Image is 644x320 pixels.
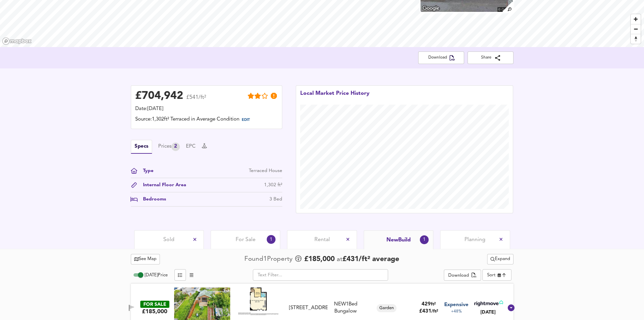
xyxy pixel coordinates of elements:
span: Sold [163,236,174,243]
span: [DATE] Price [145,273,168,277]
span: ft² [431,302,436,306]
div: split button [487,254,514,264]
button: Zoom in [631,14,641,24]
div: £ 704,942 [135,91,183,101]
span: 429 [422,302,431,307]
img: Floorplan [238,287,279,315]
button: Zoom out [631,24,641,34]
div: Type [138,167,153,174]
button: Share [468,51,514,64]
button: Download [418,51,464,64]
button: Specs [131,140,152,154]
div: Download [448,272,469,280]
span: Planning [464,236,485,243]
div: 1 [420,235,429,244]
div: FOR SALE [140,301,169,308]
svg: Show Details [507,304,515,312]
span: Download [424,54,459,61]
div: split button [444,270,481,281]
div: 1 [267,235,276,244]
div: Internal Floor Area [138,182,186,189]
span: +48% [451,309,462,315]
span: Expand [491,255,510,263]
span: Garden [377,305,397,311]
div: Garden [377,304,397,312]
div: Commercial Road, Hayle, Cornwall, TR27 4DH [286,304,330,312]
div: Sort [487,272,496,278]
div: 3 Bed [269,196,282,203]
div: Found 1 Propert y [244,255,294,264]
div: £185,000 [142,308,167,315]
div: 2 [171,143,180,151]
button: See Map [131,254,160,264]
span: See Map [134,255,157,263]
span: For Sale [236,236,256,243]
span: £ 431 [419,309,438,314]
div: 1,302 ft² [264,182,282,189]
div: Local Market Price History [300,90,369,105]
button: Prices2 [158,143,180,151]
span: £ 185,000 [304,254,335,264]
span: Expensive [444,301,469,308]
span: £ 431 / ft² average [342,256,399,263]
div: [STREET_ADDRESS] [289,304,328,312]
span: Share [473,54,508,61]
span: £541/ft² [186,95,206,105]
span: Reset bearing to north [631,34,641,44]
div: Source: 1,302ft² Terraced in Average Condition [135,116,278,125]
img: search [502,1,514,13]
span: New Build [386,236,411,244]
span: EDIT [242,118,250,122]
input: Text Filter... [253,269,388,281]
a: Mapbox homepage [2,37,32,45]
div: NEW 1 Bed Bungalow [330,301,361,315]
div: Prices [158,143,180,151]
div: Bedrooms [138,196,166,203]
span: / ft² [431,309,438,314]
button: Reset bearing to north [631,34,641,44]
button: EPC [186,143,196,150]
div: Terraced House [249,167,282,174]
div: Date: [DATE] [135,105,278,113]
button: Expand [487,254,514,264]
div: Sort [482,269,511,281]
span: at [337,256,342,263]
span: Rental [314,236,330,243]
div: [DATE] [473,309,503,316]
button: Download [444,270,481,281]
